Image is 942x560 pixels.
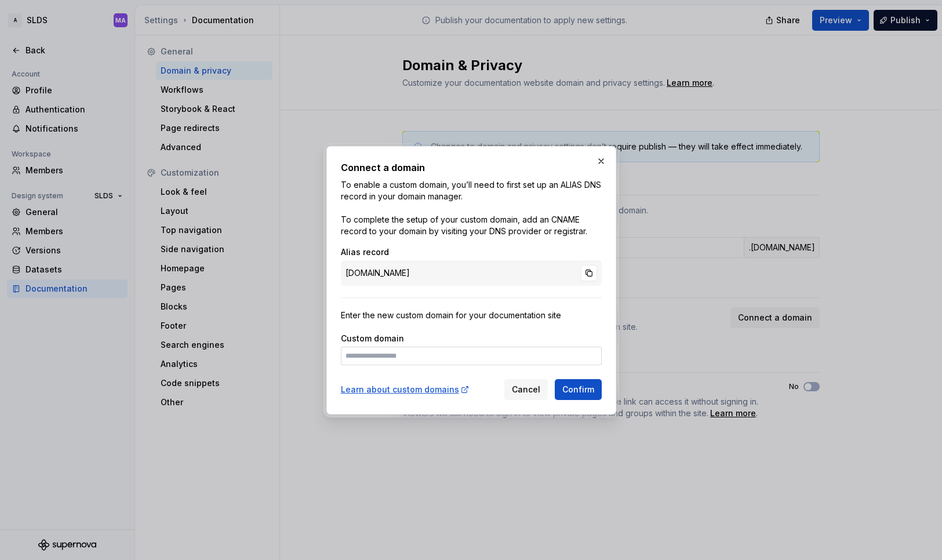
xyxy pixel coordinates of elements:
p: To enable a custom domain, you’ll need to first set up an ALIAS DNS record in your domain manager... [341,179,602,237]
span: Cancel [512,384,540,395]
button: Cancel [504,379,548,400]
span: Confirm [562,384,594,395]
h2: Connect a domain [341,161,602,174]
label: Custom domain [341,333,404,344]
div: Enter the new custom domain for your documentation site [341,310,602,321]
a: Learn about custom domains [341,384,470,395]
button: Confirm [555,379,602,400]
div: Alias record [341,246,602,258]
div: [DOMAIN_NAME] [341,260,602,286]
